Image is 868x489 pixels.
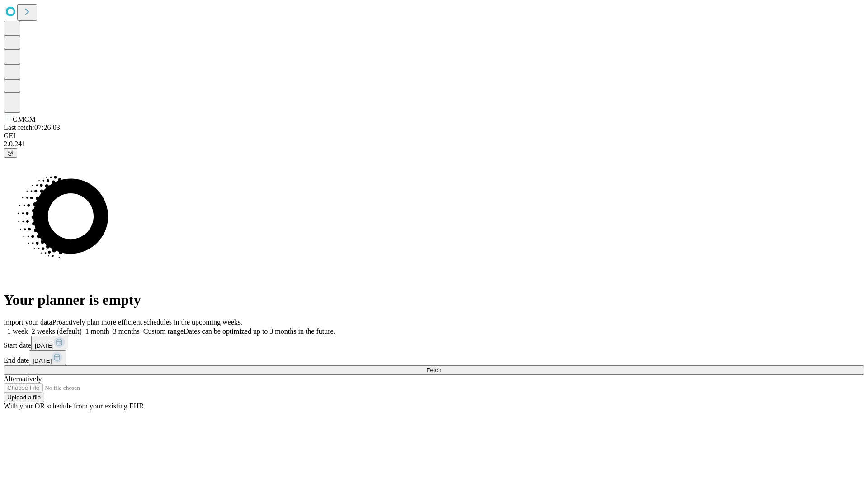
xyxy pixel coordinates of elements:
[4,365,864,375] button: Fetch
[143,327,184,335] span: Custom range
[4,393,44,402] button: Upload a file
[4,402,144,410] span: With your OR schedule from your existing EHR
[4,336,864,350] div: Start date
[33,357,52,364] span: [DATE]
[52,318,242,326] span: Proactively plan more efficient schedules in the upcoming weeks.
[4,148,17,158] button: @
[7,149,14,156] span: @
[29,350,66,365] button: [DATE]
[4,132,864,140] div: GEI
[184,327,335,335] span: Dates can be optimized up to 3 months in the future.
[4,124,60,131] span: Last fetch: 07:26:03
[4,318,52,326] span: Import your data
[426,367,441,374] span: Fetch
[4,292,864,308] h1: Your planner is empty
[32,327,82,335] span: 2 weeks (default)
[4,375,42,383] span: Alternatively
[113,327,140,335] span: 3 months
[13,115,36,123] span: GMCM
[31,336,68,350] button: [DATE]
[4,140,864,148] div: 2.0.241
[85,327,109,335] span: 1 month
[7,327,28,335] span: 1 week
[4,350,864,365] div: End date
[35,342,54,349] span: [DATE]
